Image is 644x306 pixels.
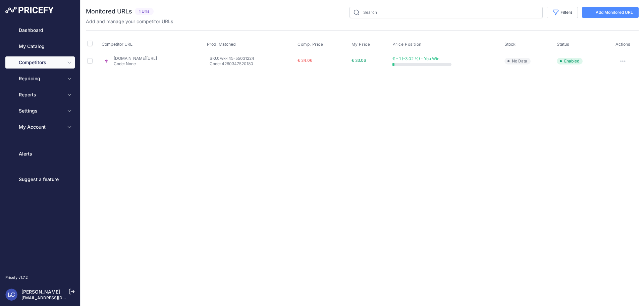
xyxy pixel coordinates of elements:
a: Suggest a feature [5,173,75,185]
span: Reports [19,91,63,98]
span: Settings [19,107,63,114]
input: Search [350,7,543,18]
a: [DOMAIN_NAME][URL] [114,56,157,61]
a: Add Monitored URL [582,7,639,18]
span: Actions [615,42,630,47]
span: My Account [19,124,63,130]
span: Repricing [19,75,63,82]
span: Status [557,42,569,47]
nav: Sidebar [5,24,75,267]
div: Pricefy v1.7.2 [5,275,28,280]
button: Price Position [392,42,423,47]
button: Competitors [5,56,75,69]
p: Code: 4260347520180 [210,61,295,67]
a: My Catalog [5,40,75,52]
span: € 34.06 [298,58,312,63]
a: Alerts [5,148,75,160]
p: Add and manage your competitor URLs [86,18,173,25]
span: € - 1 (-3.02 %) - You Win [392,56,439,61]
span: € 33.06 [352,58,366,63]
span: Competitor URL [102,42,132,47]
button: Comp. Price [298,42,325,47]
span: No Data [504,58,531,64]
span: My Price [352,42,370,47]
button: My Price [352,42,372,47]
button: Filters [547,7,578,18]
span: Enabled [557,58,583,64]
a: Dashboard [5,24,75,36]
span: 1 Urls [135,8,154,15]
p: Code: None [114,61,157,67]
p: SKU: wk-l45-55031224 [210,56,295,61]
img: Pricefy Logo [5,7,54,13]
span: Comp. Price [298,42,323,47]
button: Repricing [5,73,75,85]
span: Stock [504,42,516,47]
span: Price Position [392,42,421,47]
h2: Monitored URLs [86,7,132,16]
a: [EMAIL_ADDRESS][DOMAIN_NAME] [21,295,92,300]
span: Prod. Matched [207,42,236,47]
a: [PERSON_NAME] [21,289,60,295]
span: Competitors [19,59,63,66]
button: My Account [5,121,75,133]
button: Settings [5,105,75,117]
button: Reports [5,89,75,101]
